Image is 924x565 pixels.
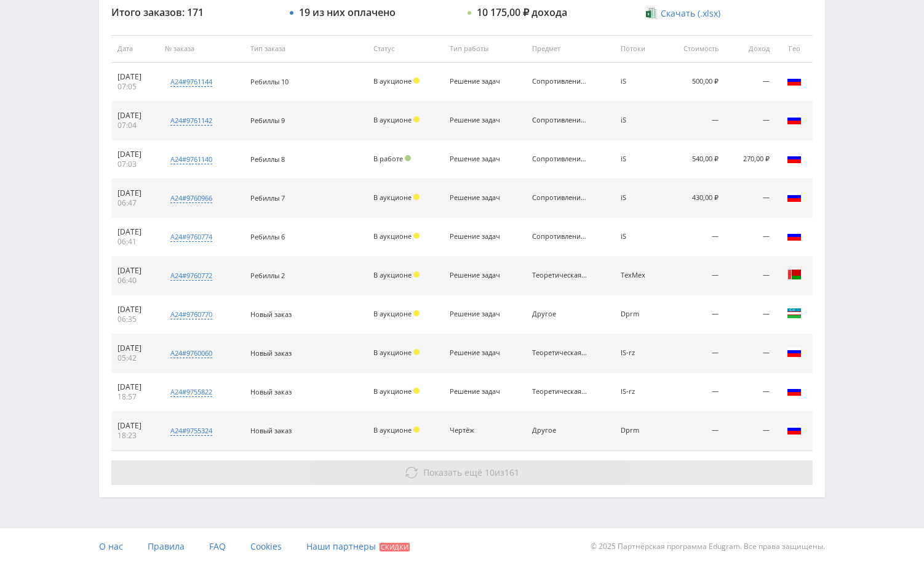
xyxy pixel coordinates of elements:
[413,194,420,200] span: Холд
[450,116,505,124] div: Решение задач
[532,233,587,241] div: Сопротивление материалов
[663,179,725,218] td: 430,00 ₽
[532,427,587,435] div: Другое
[663,140,725,179] td: 540,00 ₽
[621,427,657,435] div: Dprm
[250,387,292,396] span: Новый заказ
[423,467,519,478] span: из
[373,425,412,435] span: В аукционе
[532,78,587,86] div: Сопротивление материалов
[621,78,657,86] div: iS
[306,528,410,565] a: Наши партнеры Скидки
[661,9,720,18] span: Скачать (.xlsx)
[373,115,412,124] span: В аукционе
[725,412,776,451] td: —
[450,155,505,163] div: Решение задач
[250,540,282,552] span: Cookies
[117,305,153,315] div: [DATE]
[170,116,212,126] div: a24#9761142
[621,271,657,279] div: ТехМех
[117,343,153,353] div: [DATE]
[367,35,444,63] th: Статус
[250,528,282,565] a: Cookies
[117,198,153,208] div: 06:47
[621,388,657,396] div: IS-rz
[532,194,587,202] div: Сопротивление материалов
[170,426,212,436] div: a24#9755324
[450,78,505,86] div: Решение задач
[170,77,212,87] div: a24#9761144
[477,7,567,18] div: 10 175,00 ₽ дохода
[170,387,212,397] div: a24#9755822
[117,150,153,159] div: [DATE]
[532,388,587,396] div: Теоретическая механика
[413,310,420,316] span: Холд
[450,349,505,357] div: Решение задач
[663,373,725,412] td: —
[250,310,292,319] span: Новый заказ
[787,422,802,437] img: rus.png
[725,257,776,295] td: —
[646,7,720,20] a: Скачать (.xlsx)
[244,35,367,63] th: Тип заказа
[117,159,153,169] div: 07:03
[526,35,615,63] th: Предмет
[117,266,153,276] div: [DATE]
[413,349,420,355] span: Холд
[532,310,587,318] div: Другое
[117,276,153,286] div: 06:40
[725,373,776,412] td: —
[787,112,802,127] img: rus.png
[111,460,813,485] button: Показать ещё 10из161
[250,154,285,164] span: Ребиллы 8
[117,121,153,130] div: 07:04
[99,528,123,565] a: О нас
[450,388,505,396] div: Решение задач
[405,155,411,161] span: Подтвержден
[99,540,123,552] span: О нас
[170,193,212,203] div: a24#9760966
[725,140,776,179] td: 270,00 ₽
[117,72,153,82] div: [DATE]
[170,310,212,319] div: a24#9760770
[787,190,802,204] img: rus.png
[306,540,376,552] span: Наши партнеры
[111,7,277,18] div: Итого заказов: 171
[468,528,825,565] div: © 2025 Партнёрская программа Edugram. Все права защищены.
[504,467,519,478] span: 161
[663,35,725,63] th: Стоимость
[413,233,420,239] span: Холд
[170,348,212,358] div: a24#9760060
[250,77,289,86] span: Ребиллы 10
[250,271,285,280] span: Ребиллы 2
[373,76,412,86] span: В аукционе
[450,194,505,202] div: Решение задач
[621,116,657,124] div: iS
[148,528,185,565] a: Правила
[646,7,656,19] img: xlsx
[413,116,420,122] span: Холд
[621,155,657,163] div: iS
[373,387,412,396] span: В аукционе
[725,35,776,63] th: Доход
[725,179,776,218] td: —
[725,334,776,373] td: —
[787,151,802,166] img: rus.png
[663,63,725,102] td: 500,00 ₽
[373,348,412,357] span: В аукционе
[413,388,420,394] span: Холд
[209,528,226,565] a: FAQ
[159,35,244,63] th: № заказа
[170,232,212,242] div: a24#9760774
[250,193,285,202] span: Ребиллы 7
[117,382,153,392] div: [DATE]
[532,155,587,163] div: Сопротивление материалов
[621,194,657,202] div: iS
[615,35,663,63] th: Потоки
[532,271,587,279] div: Теоретическая механика
[787,383,802,398] img: rus.png
[117,237,153,247] div: 06:41
[170,271,212,281] div: a24#9760772
[621,310,657,318] div: Dprm
[450,310,505,318] div: Решение задач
